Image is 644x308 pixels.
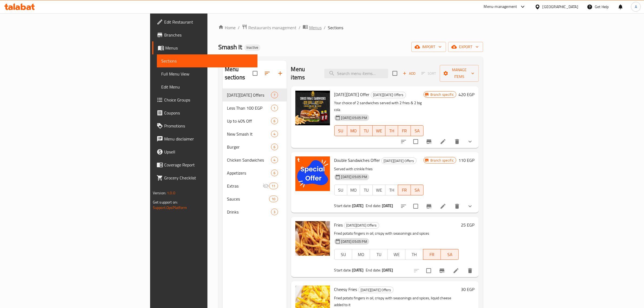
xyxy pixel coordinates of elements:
[303,24,322,31] a: Menus
[334,166,424,172] p: Served with crinkle fries
[461,286,474,293] h6: 30 EGP
[354,251,368,258] span: MO
[375,127,383,135] span: WE
[467,138,473,145] svg: Show Choices
[464,264,477,277] button: delete
[271,145,278,150] span: 6
[339,239,369,244] span: [DATE] 05:05 PM
[408,251,421,258] span: TH
[411,42,446,52] button: import
[152,106,258,119] a: Coupons
[366,267,381,274] span: End date:
[347,185,360,195] button: MO
[418,69,440,78] span: Select section first
[397,135,410,148] button: sort-choices
[349,127,358,135] span: MO
[271,171,278,176] span: 6
[352,249,370,260] button: MO
[153,189,166,196] span: Version:
[223,166,287,179] div: Appetizers6
[299,24,300,31] li: /
[271,119,278,124] span: 6
[398,125,411,136] button: FR
[402,70,417,77] span: Add
[242,24,296,31] a: Restaurants management
[227,144,271,150] div: Burger
[152,171,258,184] a: Grocery Checklist
[398,185,411,195] button: FR
[269,184,278,189] span: 11
[347,125,360,136] button: MO
[153,199,178,206] span: Get support on:
[410,136,421,147] span: Select to update
[401,69,418,78] button: Add
[269,196,278,202] div: items
[227,209,271,215] span: Drinks
[271,157,278,163] div: items
[271,144,278,150] div: items
[422,200,435,213] button: Branch-specific-item
[334,285,357,293] span: Cheesy Fries
[400,127,409,135] span: FR
[164,19,253,25] span: Edit Restaurant
[458,156,474,164] h6: 110 EGP
[223,179,287,192] div: Extras11
[227,196,269,202] span: Sauces
[385,125,398,136] button: TH
[263,183,269,189] svg: Inactive section
[423,265,434,276] span: Select to update
[413,127,421,135] span: SA
[334,202,352,209] span: Start date:
[223,192,287,205] div: Sauces10
[484,4,517,10] div: Menu-management
[269,183,278,189] div: items
[441,249,459,260] button: SA
[227,183,263,189] span: Extras
[223,153,287,166] div: Chicken Sandwiches4
[371,92,406,98] div: Black Friday Offers
[375,186,383,194] span: WE
[401,69,418,78] span: Add item
[366,202,381,209] span: End date:
[360,125,373,136] button: TU
[223,101,287,114] div: Less Than 100 EGP1
[227,157,271,163] span: Chicken Sandwiches
[271,158,278,163] span: 4
[337,127,345,135] span: SU
[164,162,253,168] span: Coverage Report
[334,249,352,260] button: SU
[271,118,278,124] div: items
[411,125,424,136] button: SA
[440,138,446,145] a: Edit menu item
[295,91,330,125] img: Black Friday Offer
[464,135,477,148] button: show more
[344,222,379,228] span: [DATE][DATE] Offers
[324,69,388,78] input: search
[328,24,343,31] span: Sections
[425,251,439,258] span: FR
[635,4,637,10] span: A
[389,68,401,79] span: Select section
[227,105,271,111] span: Less Than 100 EGP
[291,65,318,81] h2: Menu items
[271,93,278,98] span: 7
[223,205,287,218] div: Drinks3
[249,68,261,79] span: Select all sections
[271,92,278,98] div: items
[152,15,258,28] a: Edit Restaurant
[339,115,369,120] span: [DATE] 05:05 PM
[352,267,364,274] b: [DATE]
[261,67,274,80] span: Sort sections
[372,251,386,258] span: TU
[271,132,278,137] span: 4
[248,24,296,31] span: Restaurants management
[152,93,258,106] a: Choice Groups
[227,170,271,176] span: Appetizers
[413,186,421,194] span: SA
[358,287,394,293] div: Black Friday Offers
[153,204,187,211] a: Support.OpsPlatform
[271,106,278,111] span: 1
[167,189,175,196] span: 1.0.0
[227,118,271,124] span: Up to 40% Off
